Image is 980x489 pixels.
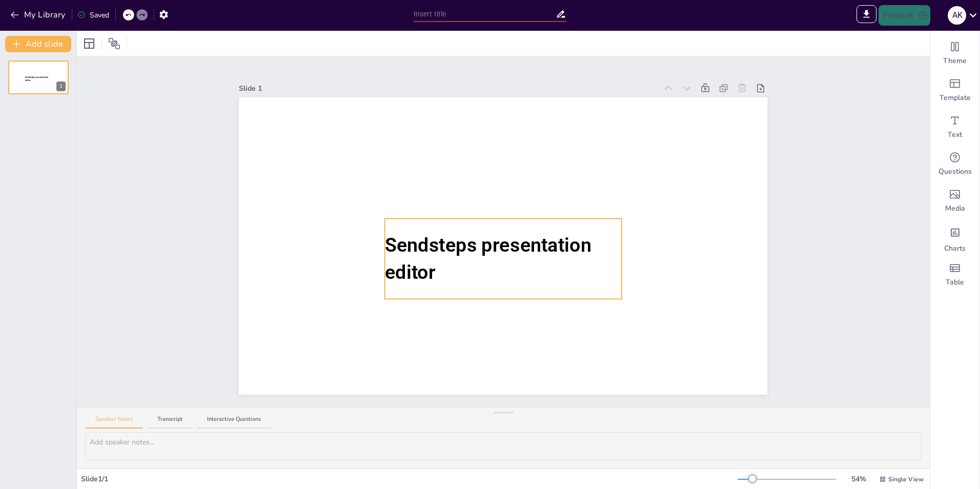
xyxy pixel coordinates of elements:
span: Template [940,93,971,103]
div: Add ready made slides [930,72,979,109]
div: Saved [77,10,109,21]
div: Change the overall theme [930,35,979,72]
button: Add slide [5,36,71,52]
button: My Library [8,7,70,23]
div: Add charts and graphs [930,219,979,256]
div: Sendsteps presentation editor1 [8,60,69,94]
span: Export to PowerPoint [856,5,876,26]
div: Add text boxes [930,109,979,146]
button: Interactive Questions [197,415,271,429]
div: Layout [81,35,97,52]
span: Table [946,277,964,288]
span: Position [108,37,120,50]
button: a k [948,5,966,26]
div: Add images, graphics, shapes or video [930,182,979,219]
span: Theme [943,56,967,66]
span: Questions [938,167,972,177]
div: 54 % [846,474,871,484]
span: Charts [944,243,966,254]
div: Get real-time input from your audience [930,146,979,182]
div: Slide 1 / 1 [81,474,738,484]
span: Single View [888,475,924,484]
button: Transcript [147,415,193,429]
div: 1 [56,81,66,91]
button: Present [879,5,930,26]
span: Text [948,130,962,140]
span: Sendsteps presentation editor [25,76,49,81]
input: Insert title [414,7,556,22]
span: Sendsteps presentation editor [385,234,591,283]
div: a k [948,6,966,25]
span: Media [945,203,965,214]
div: Slide 1 [239,83,657,94]
div: Add a table [930,256,979,293]
button: Speaker Notes [85,415,143,429]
